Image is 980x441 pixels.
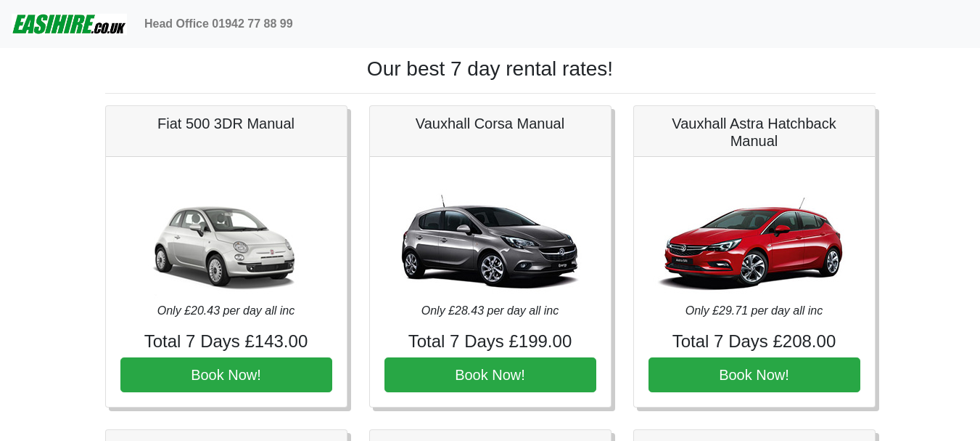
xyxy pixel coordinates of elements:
[648,331,860,352] h4: Total 7 Days £208.00
[685,304,823,317] i: Only £29.71 per day all inc
[648,115,860,150] h5: Vauxhall Astra Hatchback Manual
[125,171,328,302] img: Fiat 500 3DR Manual
[105,57,876,81] h1: Our best 7 day rental rates!
[653,171,856,302] img: Vauxhall Astra Hatchback Manual
[139,9,299,39] a: Head Office 01942 77 88 99
[384,331,596,352] h4: Total 7 Days £199.00
[384,357,596,392] button: Book Now!
[144,17,293,30] b: Head Office 01942 77 88 99
[648,357,860,392] button: Book Now!
[157,304,295,317] i: Only £20.43 per day all inc
[120,357,332,392] button: Book Now!
[120,331,332,352] h4: Total 7 Days £143.00
[421,304,559,317] i: Only £28.43 per day all inc
[120,115,332,132] h5: Fiat 500 3DR Manual
[384,115,596,132] h5: Vauxhall Corsa Manual
[12,9,127,39] img: easihire_logo_small.png
[389,171,592,302] img: Vauxhall Corsa Manual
